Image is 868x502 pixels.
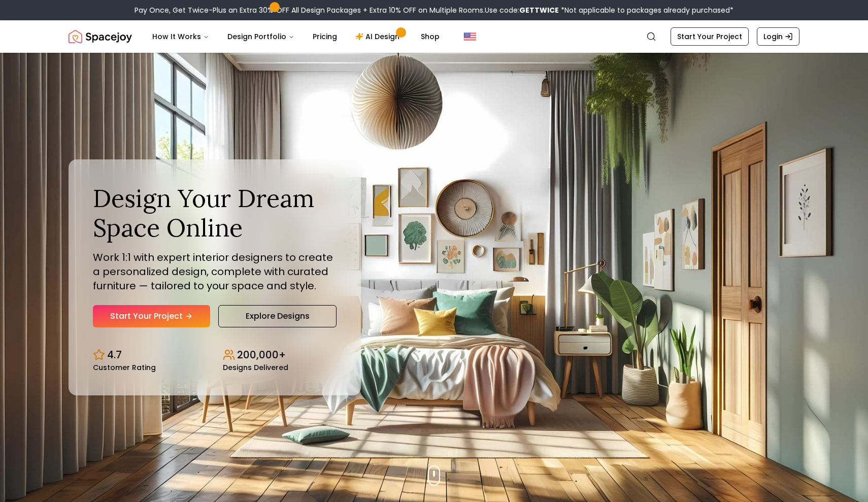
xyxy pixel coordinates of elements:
span: Use code: [485,5,559,15]
a: Explore Designs [218,305,337,327]
nav: Global [69,20,799,53]
small: Customer Rating [93,364,156,371]
small: Designs Delivered [223,364,288,371]
nav: Main [144,26,448,47]
h1: Design Your Dream Space Online [93,184,337,242]
div: Design stats [93,340,337,371]
a: Start Your Project [93,305,210,327]
span: *Not applicable to packages already purchased* [559,5,733,15]
a: Start Your Project [671,27,749,46]
b: GETTWICE [519,5,559,15]
button: How It Works [144,26,217,47]
a: Spacejoy [69,26,132,47]
p: 200,000+ [237,348,286,362]
div: Pay Once, Get Twice-Plus an Extra 30% OFF All Design Packages + Extra 10% OFF on Multiple Rooms. [135,5,733,15]
a: Login [757,27,799,46]
p: 4.7 [107,348,122,362]
a: Pricing [305,26,345,47]
a: AI Design [347,26,411,47]
img: Spacejoy Logo [69,26,132,47]
button: Design Portfolio [219,26,303,47]
img: United States [464,30,476,43]
p: Work 1:1 with expert interior designers to create a personalized design, complete with curated fu... [93,250,337,293]
a: Shop [413,26,448,47]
